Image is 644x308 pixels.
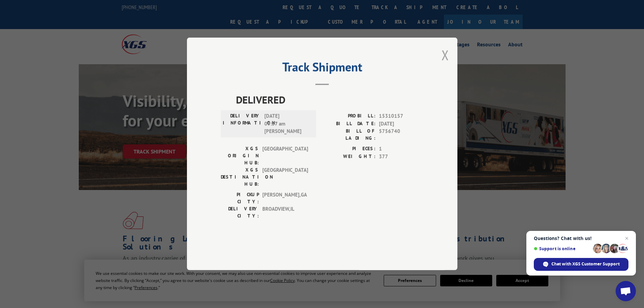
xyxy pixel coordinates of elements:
[221,206,259,220] label: DELIVERY CITY:
[322,120,376,128] label: BILL DATE:
[322,153,376,161] label: WEIGHT:
[221,145,259,167] label: XGS ORIGIN HUB:
[379,113,424,120] span: 15310157
[534,236,628,241] span: Questions? Chat with us!
[322,113,376,120] label: PROBILL:
[322,145,376,153] label: PIECES:
[262,191,308,206] span: [PERSON_NAME] , GA
[236,92,424,108] span: DELIVERED
[379,128,424,142] span: 5756740
[221,167,259,188] label: XGS DESTINATION HUB:
[322,128,376,142] label: BILL OF LADING:
[379,153,424,161] span: 377
[223,113,261,136] label: DELIVERY INFORMATION:
[262,167,308,188] span: [GEOGRAPHIC_DATA]
[379,120,424,128] span: [DATE]
[534,246,591,251] span: Support is online
[623,234,631,242] span: Close chat
[442,46,449,64] button: Close modal
[379,145,424,153] span: 1
[616,281,636,301] div: Open chat
[534,258,628,271] div: Chat with XGS Customer Support
[221,62,424,75] h2: Track Shipment
[262,145,308,167] span: [GEOGRAPHIC_DATA]
[262,206,308,220] span: BROADVIEW , IL
[264,113,310,136] span: [DATE] 09:57 am [PERSON_NAME]
[551,261,620,267] span: Chat with XGS Customer Support
[221,191,259,206] label: PICKUP CITY:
